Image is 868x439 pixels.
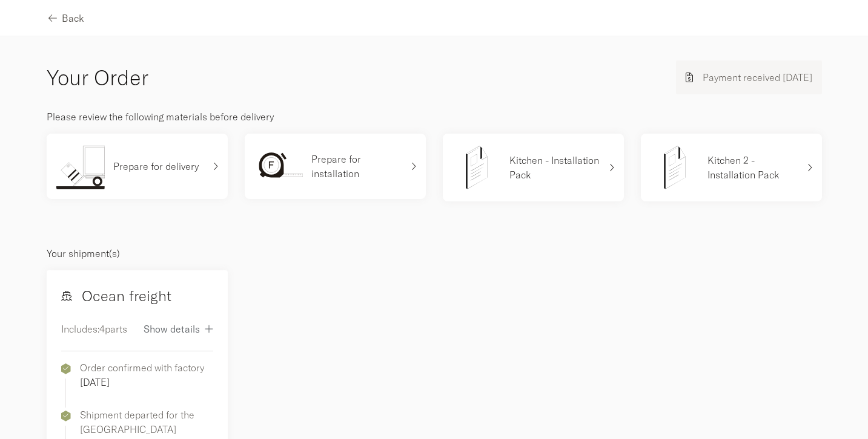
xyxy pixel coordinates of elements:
p: Please review the following materials before delivery [47,109,822,124]
p: Prepare for installation [311,152,402,181]
span: Show details [144,324,200,334]
p: Kitchen - Installation Pack [509,153,600,182]
p: Shipment departed for the [GEOGRAPHIC_DATA] [80,408,213,437]
span: Back [62,13,84,23]
img: prepare-for-delivery.svg [56,143,105,189]
p: Order confirmed with factory [80,360,204,375]
h2: Your Order [47,63,148,93]
p: [DATE] [80,375,204,389]
img: file-placeholder.svg [452,143,501,192]
p: Prepare for delivery [113,159,199,174]
img: installation.svg [254,143,303,189]
img: file-placeholder.svg [651,143,699,192]
p: Your shipment(s) [47,246,822,261]
button: Back [48,4,84,31]
p: Payment received [DATE] [703,70,812,85]
p: Includes: 4 parts [61,322,127,336]
button: Show details [144,315,213,342]
h4: Ocean freight [61,285,171,307]
p: Kitchen 2 - Installation Pack [707,153,798,182]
